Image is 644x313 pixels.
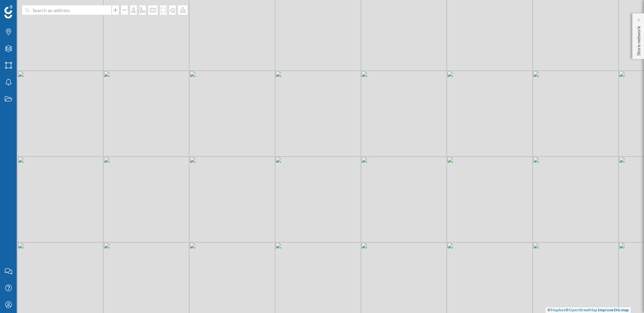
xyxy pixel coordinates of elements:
p: Store network [635,23,642,56]
a: Mapbox [551,307,566,312]
a: Improve this map [598,307,629,312]
span: Support [14,5,38,11]
a: OpenStreetMap [569,307,597,312]
img: Geoblink Logo [4,5,13,18]
div: © © [546,307,631,313]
